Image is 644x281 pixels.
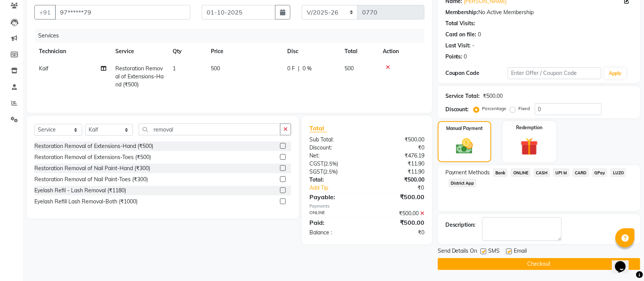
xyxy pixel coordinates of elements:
[55,5,190,19] input: Search by Name/Mobile/Email/Code
[309,203,424,210] div: Payments
[34,175,148,184] div: Restoration Removal of Nail Paint-Toes (₹300)
[111,43,168,60] th: Service
[367,160,430,168] div: ₹11.90
[303,65,312,73] span: 0 %
[438,258,640,270] button: Checkout
[34,5,56,19] button: +91
[367,176,430,184] div: ₹500.00
[519,105,530,112] label: Fixed
[534,168,550,177] span: CASH
[478,31,481,39] div: 0
[367,229,430,237] div: ₹0
[304,168,367,176] div: ( )
[211,65,220,72] span: 500
[451,136,478,156] img: _cash.svg
[304,176,367,184] div: Total:
[34,198,138,206] div: Eyelash Refill Lash Removal-Both (₹1000)
[493,168,508,177] span: Bank
[472,42,475,50] div: -
[445,221,476,229] div: Description:
[445,53,463,61] div: Points:
[367,210,430,218] div: ₹500.00
[489,247,500,257] span: SMS
[325,161,337,167] span: 2.5%
[34,153,151,161] div: Restoration Removal of Extensions-Toes (₹500)
[139,123,280,135] input: Search or Scan
[304,218,367,227] div: Paid:
[445,8,479,16] div: Membership:
[115,65,163,88] span: Restoration Removal of Extensions-Hand (₹500)
[573,168,589,177] span: CARD
[34,43,111,60] th: Technician
[445,42,471,50] div: Last Visit:
[464,53,467,61] div: 0
[304,184,377,192] a: Add Tip
[34,187,126,195] div: Eyelash Refil - Lash Removal (₹1180)
[304,210,367,218] div: ONLINE
[445,19,476,28] div: Total Visits:
[553,168,570,177] span: UPI M
[304,136,367,144] div: Sub Total:
[304,144,367,152] div: Discount:
[35,29,430,43] div: Services
[508,67,601,79] input: Enter Offer / Coupon Code
[511,168,531,177] span: ONLINE
[515,136,544,158] img: _gift.svg
[34,164,150,172] div: Restoration Removal of Nail Paint-Hand (₹300)
[445,8,633,16] div: No Active Membership
[482,105,507,112] label: Percentage
[367,168,430,176] div: ₹11.90
[445,69,508,77] div: Coupon Code
[298,65,299,73] span: |
[340,43,378,60] th: Total
[516,124,542,131] label: Redemption
[446,125,483,132] label: Manual Payment
[206,43,283,60] th: Price
[377,184,430,192] div: ₹0
[367,136,430,144] div: ₹500.00
[283,43,340,60] th: Disc
[345,65,354,72] span: 500
[445,169,490,177] span: Payment Methods
[309,124,327,132] span: Total
[304,229,367,237] div: Balance :
[612,250,636,273] iframe: chat widget
[445,106,469,114] div: Discount:
[367,218,430,227] div: ₹500.00
[34,142,153,150] div: Restoration Removal of Extensions-Hand (₹500)
[325,169,336,175] span: 2.5%
[309,168,323,175] span: SGST
[39,65,49,72] span: Kaif
[514,247,527,257] span: Email
[367,192,430,201] div: ₹500.00
[309,160,324,167] span: CGST
[438,247,477,257] span: Send Details On
[287,65,295,73] span: 0 F
[367,144,430,152] div: ₹0
[173,65,176,72] span: 1
[604,68,626,79] button: Apply
[483,92,503,100] div: ₹500.00
[304,192,367,201] div: Payable:
[445,31,477,39] div: Card on file:
[610,168,626,177] span: LUZO
[304,152,367,160] div: Net:
[592,168,608,177] span: GPay
[448,179,477,187] span: District App
[304,160,367,168] div: ( )
[168,43,206,60] th: Qty
[445,92,480,100] div: Service Total:
[378,43,424,60] th: Action
[367,152,430,160] div: ₹476.19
